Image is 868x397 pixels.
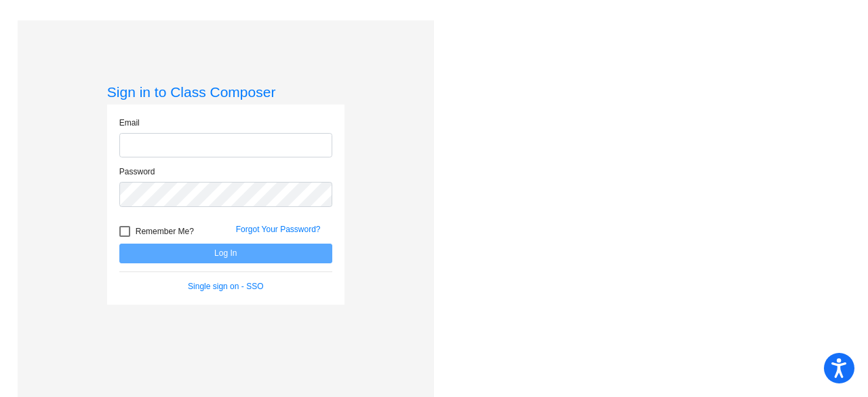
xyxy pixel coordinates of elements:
h3: Sign in to Class Composer [107,83,344,100]
label: Email [119,117,140,129]
button: Log In [119,244,332,263]
span: Remember Me? [136,223,194,240]
a: Single sign on - SSO [188,282,263,291]
label: Password [119,166,155,178]
a: Forgot Your Password? [236,225,321,234]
